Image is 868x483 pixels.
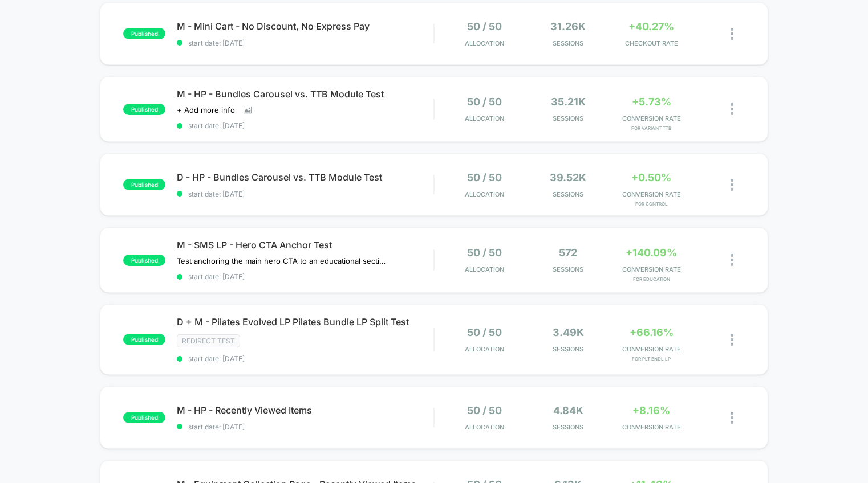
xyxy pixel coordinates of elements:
[465,190,504,198] span: Allocation
[177,256,388,265] span: Test anchoring the main hero CTA to an educational section about our method vs. TTB product detai...
[465,423,504,431] span: Allocation
[123,255,165,266] span: published
[177,334,240,347] span: Redirect Test
[731,334,733,346] img: close
[123,334,165,345] span: published
[550,171,586,183] span: 39.52k
[731,254,733,266] img: close
[628,21,674,32] span: +40.27%
[529,190,607,198] span: Sessions
[467,21,502,32] span: 50 / 50
[123,104,165,115] span: published
[177,171,433,183] span: D - HP - Bundles Carousel vs. TTB Module Test
[613,190,690,198] span: CONVERSION RATE
[731,103,733,115] img: close
[465,114,504,122] span: Allocation
[465,265,504,273] span: Allocation
[613,356,690,362] span: for PLT BNDL LP
[553,326,584,338] span: 3.49k
[553,404,583,416] span: 4.84k
[529,423,607,431] span: Sessions
[177,88,433,100] span: M - HP - Bundles Carousel vs. TTB Module Test
[123,179,165,190] span: published
[123,412,165,423] span: published
[551,96,586,108] span: 35.21k
[550,21,586,32] span: 31.26k
[529,39,607,47] span: Sessions
[467,171,502,183] span: 50 / 50
[177,105,235,114] span: + Add more info
[177,39,433,47] span: start date: [DATE]
[731,28,733,40] img: close
[613,39,690,47] span: CHECKOUT RATE
[177,316,433,328] span: D + M - Pilates Evolved LP Pilates Bundle LP Split Test
[177,423,433,431] span: start date: [DATE]
[467,247,502,259] span: 50 / 50
[123,28,165,39] span: published
[613,125,690,131] span: for Variant TTB
[177,121,433,130] span: start date: [DATE]
[177,21,433,32] span: M - Mini Cart - No Discount, No Express Pay
[731,412,733,424] img: close
[177,239,433,251] span: M - SMS LP - Hero CTA Anchor Test
[467,404,502,416] span: 50 / 50
[613,201,690,207] span: for Control
[467,326,502,338] span: 50 / 50
[613,276,690,282] span: for Education
[467,96,502,108] span: 50 / 50
[177,272,433,281] span: start date: [DATE]
[613,265,690,273] span: CONVERSION RATE
[177,190,433,198] span: start date: [DATE]
[559,247,577,259] span: 572
[632,404,670,416] span: +8.16%
[613,114,690,122] span: CONVERSION RATE
[731,179,733,191] img: close
[626,247,677,259] span: +140.09%
[613,345,690,353] span: CONVERSION RATE
[177,354,433,363] span: start date: [DATE]
[529,114,607,122] span: Sessions
[465,345,504,353] span: Allocation
[529,345,607,353] span: Sessions
[177,404,433,416] span: M - HP - Recently Viewed Items
[465,39,504,47] span: Allocation
[631,171,671,183] span: +0.50%
[613,423,690,431] span: CONVERSION RATE
[529,265,607,273] span: Sessions
[630,326,674,338] span: +66.16%
[632,96,671,108] span: +5.73%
